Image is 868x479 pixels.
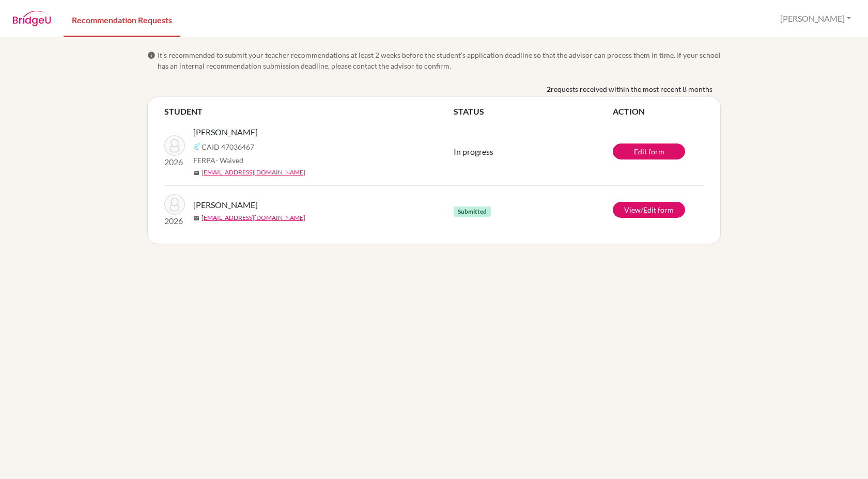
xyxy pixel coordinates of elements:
span: - Waived [215,156,243,165]
span: It’s recommended to submit your teacher recommendations at least 2 weeks before the student’s app... [158,50,721,71]
p: 2026 [164,156,185,168]
th: STUDENT [164,105,454,118]
a: [EMAIL_ADDRESS][DOMAIN_NAME] [202,213,305,222]
img: Arthur, Micah [164,194,185,215]
b: 2 [547,84,551,94]
img: BridgeU logo [12,11,51,26]
button: [PERSON_NAME] [776,9,856,28]
span: CAID 47036467 [202,141,254,152]
img: Common App logo [193,142,202,151]
span: mail [193,170,199,176]
th: ACTION [613,105,704,118]
span: mail [193,215,199,221]
span: In progress [454,147,493,156]
span: [PERSON_NAME] [193,126,258,138]
span: info [147,51,156,59]
img: Webel, Abigail [164,135,185,156]
a: View/Edit form [613,202,685,218]
a: Recommendation Requests [64,2,180,37]
span: [PERSON_NAME] [193,199,258,211]
span: requests received within the most recent 8 months [551,84,712,94]
p: 2026 [164,215,185,227]
span: Submitted [454,206,491,217]
span: FERPA [193,155,243,166]
th: STATUS [454,105,613,118]
a: [EMAIL_ADDRESS][DOMAIN_NAME] [202,168,305,177]
a: Edit form [613,143,685,159]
